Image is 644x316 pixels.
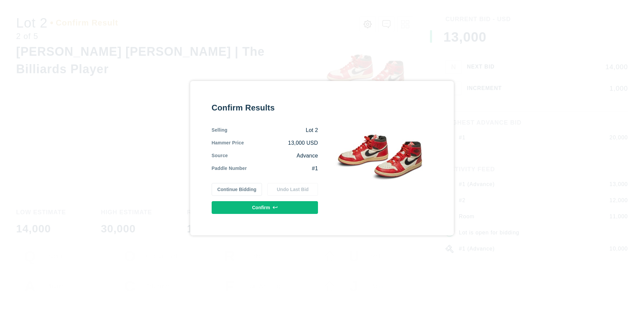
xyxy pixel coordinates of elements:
[228,152,318,160] div: Advance
[212,102,318,113] div: Confirm Results
[212,165,247,172] div: Paddle Number
[244,139,318,147] div: 13,000 USD
[212,201,318,214] button: Confirm
[227,127,318,134] div: Lot 2
[267,183,318,196] button: Undo Last Bid
[247,165,318,172] div: #1
[212,139,244,147] div: Hammer Price
[212,183,262,196] button: Continue Bidding
[212,152,228,160] div: Source
[212,127,227,134] div: Selling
